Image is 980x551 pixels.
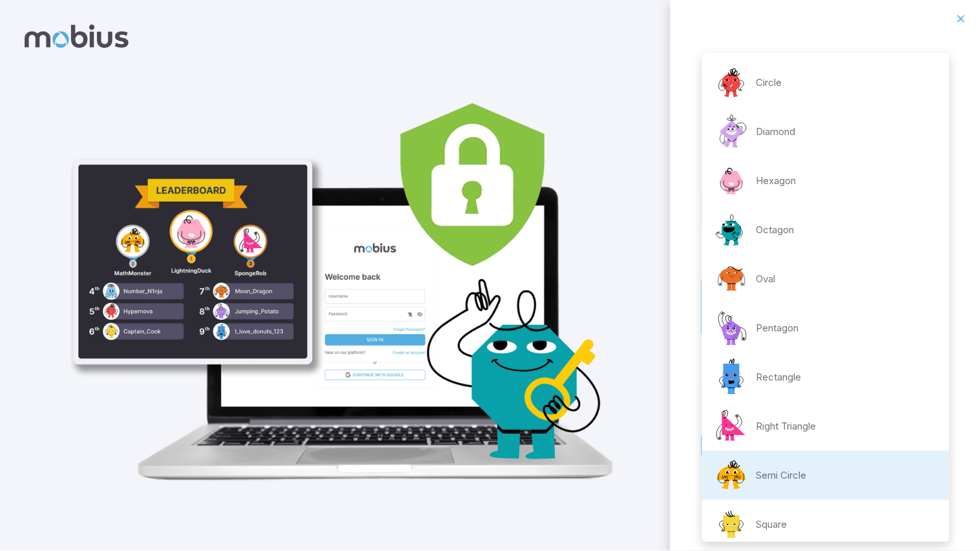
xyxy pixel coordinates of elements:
[713,309,751,348] img: pentagon.svg
[713,260,751,298] img: oval.svg
[756,76,782,90] p: Circle
[756,272,776,286] p: Oval
[756,517,787,532] p: Square
[756,321,799,335] p: Pentagon
[713,211,751,249] img: octagon.svg
[713,456,751,495] img: semi-circle.svg
[756,370,802,384] p: Rectangle
[756,125,796,139] p: Diamond
[756,223,795,237] p: Octagon
[713,505,751,544] img: square.svg
[713,63,751,102] img: circle.svg
[713,358,751,397] img: rectangle.svg
[713,161,751,200] img: hexagon.svg
[756,419,817,433] p: Right Triangle
[756,174,797,188] p: Hexagon
[713,112,751,151] img: diamond.svg
[713,407,751,446] img: right-triangle.svg
[756,468,807,483] p: Semi Circle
